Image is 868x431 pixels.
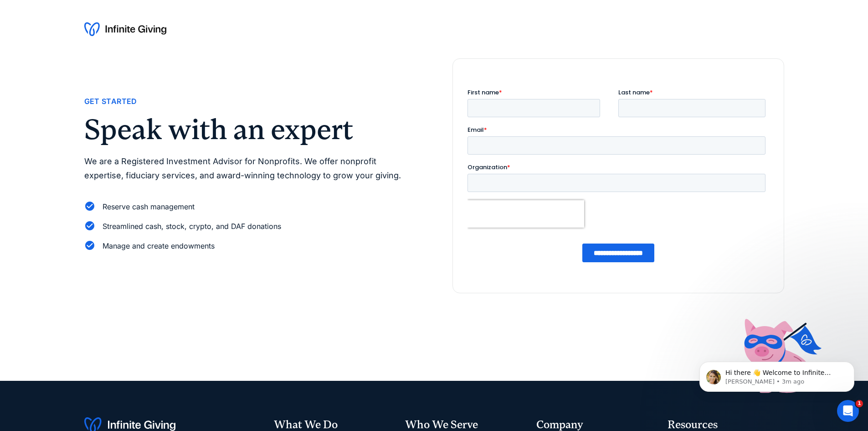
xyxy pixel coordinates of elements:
[856,400,863,407] span: 1
[103,240,215,252] div: Manage and create endowments
[84,95,137,108] div: Get Started
[467,88,769,278] iframe: Form 0
[686,343,868,406] iframe: Intercom notifications message
[837,400,859,422] iframe: Intercom live chat
[103,201,195,213] div: Reserve cash management
[84,115,416,144] h2: Speak with an expert
[103,220,281,233] div: Streamlined cash, stock, crypto, and DAF donations
[84,155,416,182] p: We are a Registered Investment Advisor for Nonprofits. We offer nonprofit expertise, fiduciary se...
